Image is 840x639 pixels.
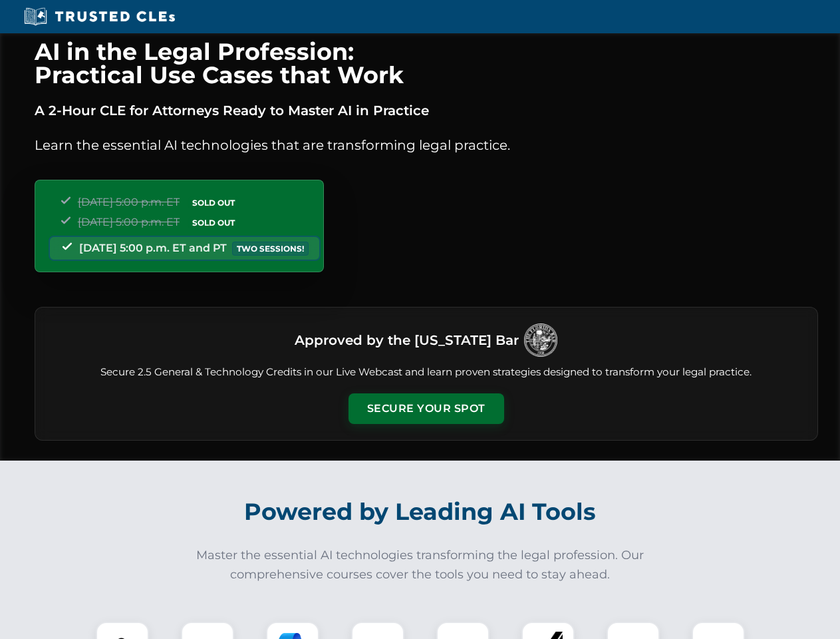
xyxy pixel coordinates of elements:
p: Learn the essential AI technologies that are transforming legal practice. [35,134,818,156]
h2: Powered by Leading AI Tools [52,489,789,535]
span: [DATE] 5:00 p.m. ET [78,196,180,208]
h3: Approved by the [US_STATE] Bar [295,328,519,352]
span: [DATE] 5:00 p.m. ET [78,216,180,228]
span: SOLD OUT [188,196,239,210]
p: A 2-Hour CLE for Attorneys Ready to Master AI in Practice [35,100,818,121]
p: Secure 2.5 General & Technology Credits in our Live Webcast and learn proven strategies designed ... [51,365,801,380]
button: Secure Your Spot [349,393,504,424]
img: Logo [524,323,557,357]
p: Master the essential AI technologies transforming the legal profession. Our comprehensive courses... [188,546,653,584]
img: Trusted CLEs [20,7,179,27]
span: SOLD OUT [188,216,239,230]
h1: AI in the Legal Profession: Practical Use Cases that Work [35,40,818,87]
